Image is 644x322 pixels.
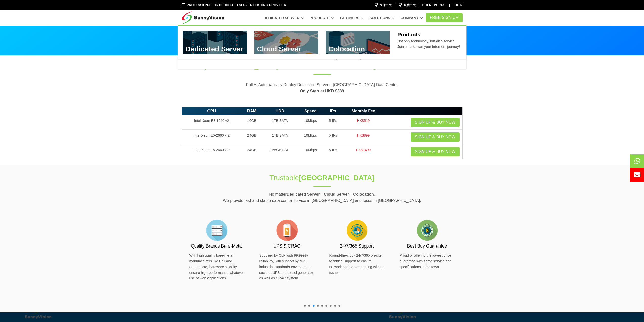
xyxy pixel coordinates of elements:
p: Proud of offering the lowest price guarantee with same service and specifications in the town. [400,253,455,270]
p: Supplied by CLP with 99.999% reliability, with support by N+1 industrial standards environment su... [259,253,315,281]
span: Not only technology, but also service! Join us and start your Internet+ journey! [397,39,460,49]
span: Dedicated Server [278,62,336,70]
td: 5 IPs [323,115,343,130]
th: RAM [241,107,262,115]
td: Intel Xeon E3-1240 v2 [182,115,241,130]
a: Partners [340,13,364,23]
a: 繁體中文 [398,3,416,8]
a: Dedicated Server [263,13,304,23]
b: Products [397,32,420,37]
td: HK$519 [343,115,384,130]
h3: Quality Brands Bare-Metal [189,243,244,249]
th: HDD [262,107,298,115]
td: 256GB SSD [262,144,298,159]
td: 5 IPs [323,130,343,144]
img: flat-cog-cycle.png [344,218,370,243]
strong: Dedicated Server・Cloud Server・Colocation [287,192,374,196]
td: Intel Xeon E5-2660 x 2 [182,144,241,159]
li: | [449,3,450,8]
td: 16GB [241,115,262,130]
a: Sign up & Buy Now [411,147,460,156]
h3: UPS & CRAC [259,243,315,249]
td: 10Mbps [298,130,323,144]
a: Sign up & Buy Now [411,132,460,142]
th: IPs [323,107,343,115]
a: Solutions [369,13,394,23]
th: CPU [182,107,241,115]
td: 24GB [241,144,262,159]
li: | [419,3,419,8]
td: 5 IPs [323,144,343,159]
h1: Trustable [238,173,406,183]
td: Intel Xeon E5-2660 x 2 [182,130,241,144]
p: With high quality bare-metal manufacturers like Dell and Supermicro, hardware stability ensure hi... [189,253,244,281]
td: 1TB SATA [262,130,298,144]
td: 10Mbps [298,144,323,159]
img: flat-server-alt.png [204,218,230,243]
div: Dedicated Server [178,25,466,59]
a: Login [453,3,463,7]
strong: [GEOGRAPHIC_DATA] [299,174,375,182]
img: flat-battery.png [274,218,300,243]
span: Professional HK Dedicated Server Hosting Provider [186,3,286,7]
a: Sign up & Buy Now [411,118,460,127]
th: Monthly Fee [343,107,384,115]
a: Client Portal [422,3,446,7]
p: No matter . We provide fast and stable data center service in [GEOGRAPHIC_DATA] and focus in [GEO... [182,191,463,204]
td: HK$1499 [343,144,384,159]
th: Speed [298,107,323,115]
p: Round-the-clock 24/7/365 on-site technical support to ensure network and server running without i... [329,253,385,275]
td: 1TB SATA [262,115,298,130]
h3: Best Buy Guarantee [400,243,455,249]
strong: Only Start at HKD $389 [300,89,344,93]
li: | [394,3,395,8]
a: 简体中文 [375,3,392,8]
a: FREE Sign Up [426,13,463,22]
a: Company [401,13,423,23]
a: Products [310,13,334,23]
h3: 24/7/365 Support [329,243,385,249]
img: flat-price.png [414,218,440,243]
p: Full AI Automatically Deploy Dedicated Serverin [GEOGRAPHIC_DATA] Data Center [182,82,463,94]
td: HK$899 [343,130,384,144]
td: 10Mbps [298,115,323,130]
td: 24GB [241,130,262,144]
